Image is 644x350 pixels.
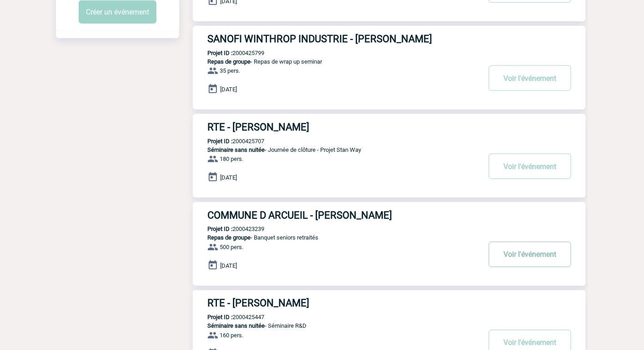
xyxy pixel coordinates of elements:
b: Projet ID : [207,50,232,56]
p: 2000423239 [193,226,264,233]
p: - Journée de clôture - Projet Stan Way [193,146,480,153]
span: 500 pers. [220,244,243,251]
span: 160 pers. [220,332,243,339]
p: - Banquet seniors retraités [193,235,480,241]
p: - Repas de wrap up seminar [193,58,480,65]
h3: COMMUNE D ARCUEIL - [PERSON_NAME] [207,210,480,221]
span: [DATE] [220,86,237,93]
button: Créer un événement [79,0,156,24]
a: RTE - [PERSON_NAME] [193,298,586,309]
p: - Séminaire R&D [193,323,480,330]
a: SANOFI WINTHROP INDUSTRIE - [PERSON_NAME] [193,33,586,45]
span: [DATE] [220,175,237,181]
span: 35 pers. [220,68,240,75]
span: Séminaire sans nuitée [207,146,265,153]
a: COMMUNE D ARCUEIL - [PERSON_NAME] [193,210,586,221]
a: RTE - [PERSON_NAME] [193,121,586,133]
span: 180 pers. [220,156,243,163]
span: [DATE] [220,263,237,270]
p: 2000425707 [193,138,264,145]
button: Voir l'événement [489,242,571,267]
h3: RTE - [PERSON_NAME] [207,298,480,309]
span: Repas de groupe [207,58,251,65]
span: Séminaire sans nuitée [207,323,265,330]
b: Projet ID : [207,226,232,233]
button: Voir l'événement [489,154,571,179]
p: 2000425447 [193,314,264,321]
p: 2000425799 [193,50,264,56]
button: Voir l'événement [489,65,571,91]
h3: SANOFI WINTHROP INDUSTRIE - [PERSON_NAME] [207,33,480,45]
span: Repas de groupe [207,235,251,241]
h3: RTE - [PERSON_NAME] [207,121,480,133]
b: Projet ID : [207,138,232,145]
b: Projet ID : [207,314,232,321]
